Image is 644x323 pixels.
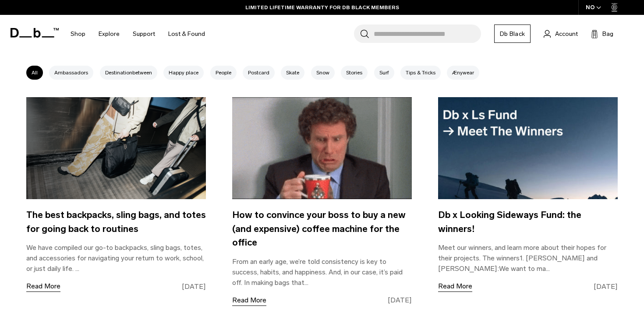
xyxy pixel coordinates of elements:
[216,70,231,76] a: People
[26,281,60,292] a: Read More
[245,4,399,11] a: LIMITED LIFETIME WARRANTY FOR DB BLACK MEMBERS
[54,70,88,76] a: Ambassadors
[168,18,205,49] a: Lost & Found
[406,70,435,76] a: Tips & Tricks
[32,70,38,76] a: All
[555,29,578,39] span: Account
[494,25,531,43] a: Db Black
[346,70,362,76] a: Stories
[26,242,206,274] p: We have compiled our go-to backpacks, sling bags, totes, and accessories for navigating your retu...
[591,28,613,39] button: Bag
[248,70,269,76] a: Postcard
[105,70,152,76] a: Destinationbetween
[64,15,212,53] nav: Main Navigation
[316,70,329,76] a: Snow
[438,97,618,200] img: Db x Looking Sideways Fund: the winners!
[182,281,206,292] span: [DATE]
[544,28,578,39] a: Account
[232,256,412,288] p: From an early age, we’re told consistency is key to success, habits, and happiness. And, in our c...
[602,29,613,39] span: Bag
[388,295,412,305] span: [DATE]
[286,70,299,76] a: Skate
[232,208,412,249] h4: How to convince your boss to buy a new (and expensive) coffee machine for the office
[594,281,618,292] span: [DATE]
[232,97,412,200] img: How to convince your boss to buy a new (and expensive) coffee machine for the office
[438,242,618,274] p: Meet our winners, and learn more about their hopes for their projects. The winners1. [PERSON_NAME...
[438,208,618,235] h4: Db x Looking Sideways Fund: the winners!
[452,70,474,76] a: Ænywear
[26,97,206,200] img: The best backpacks, sling bags, and totes for going back to routines
[133,18,155,49] a: Support
[379,70,389,76] a: Surf
[232,295,266,306] a: Read More
[169,70,198,76] a: Happy place
[99,18,120,49] a: Explore
[438,281,472,292] a: Read More
[71,18,85,49] a: Shop
[26,208,206,235] h4: The best backpacks, sling bags, and totes for going back to routines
